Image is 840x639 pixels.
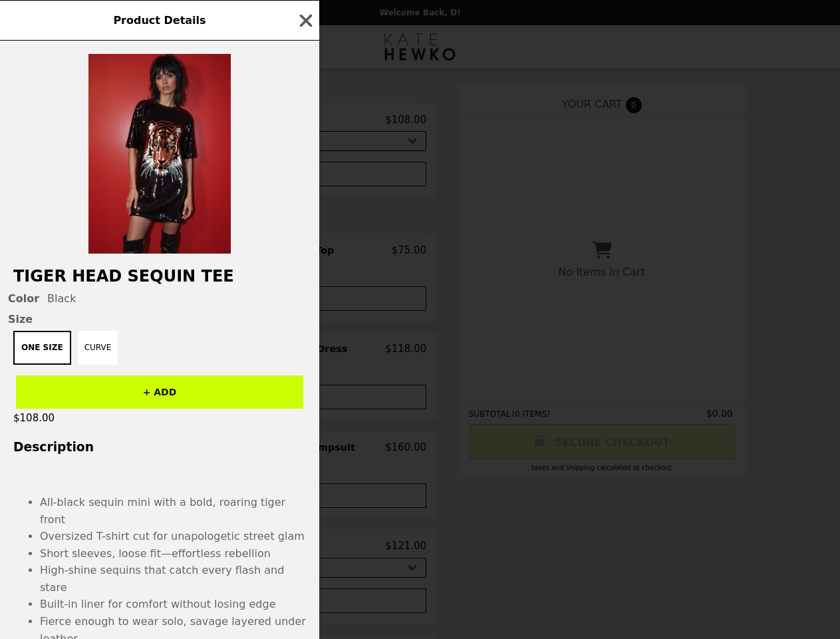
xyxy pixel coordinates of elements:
div: Black [8,292,311,305]
li: Built-in liner for comfort without losing edge [40,596,306,613]
li: Oversized T-shirt cut for unapologetic street glam [40,528,306,545]
button: One Size [13,331,71,365]
img: Black / One Size [88,54,231,254]
li: All-black sequin mini with a bold, roaring tiger front [40,494,306,528]
button: Curve [78,331,118,365]
li: High-shine sequins that catch every flash and stare [40,562,306,596]
span: Product Details [113,14,206,27]
button: + ADD [16,375,303,409]
span: Color [8,292,39,305]
li: Short sleeves, loose fit—effortless rebellion [40,545,306,562]
span: Size [8,313,311,325]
